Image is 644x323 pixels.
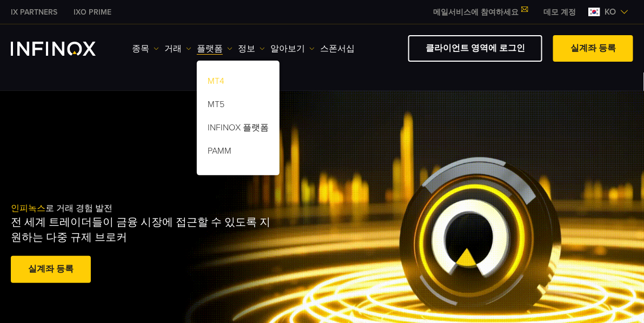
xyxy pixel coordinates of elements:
a: INFINOX MENU [535,6,584,18]
a: 알아보기 [270,42,315,55]
a: 실계좌 등록 [553,35,633,62]
a: INFINOX 플랫폼 [197,118,280,141]
a: 스폰서십 [320,42,355,55]
span: 인피녹스 [11,203,45,214]
a: 종목 [132,42,159,55]
a: 정보 [238,42,265,55]
a: 메일서비스에 참여하세요 [425,8,535,17]
a: INFINOX [65,6,119,18]
a: MT5 [197,95,280,118]
a: INFINOX Logo [11,42,121,56]
a: INFINOX [3,6,65,18]
a: 실계좌 등록 [11,256,91,282]
a: PAMM [197,141,280,164]
a: 거래 [164,42,191,55]
p: 전 세계 트레이더들이 금융 시장에 접근할 수 있도록 지원하는 다중 규제 브로커 [11,215,275,245]
a: MT4 [197,71,280,95]
a: 클라이언트 영역에 로그인 [408,35,542,62]
a: 플랫폼 [197,42,233,55]
span: ko [600,5,620,18]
